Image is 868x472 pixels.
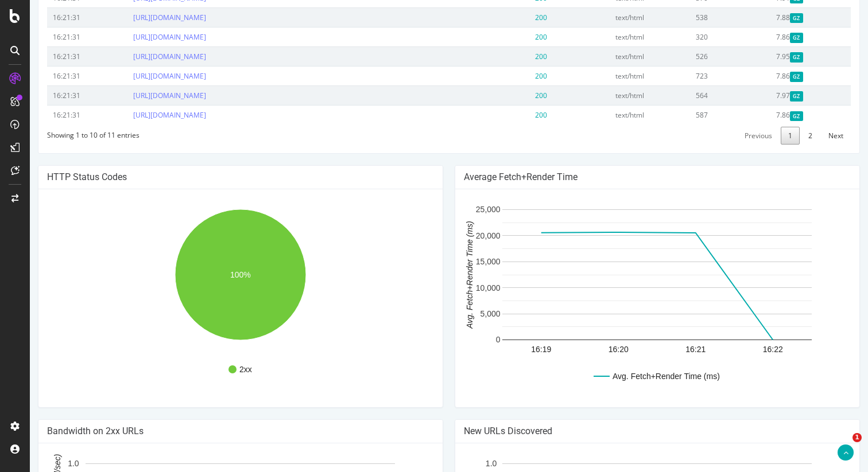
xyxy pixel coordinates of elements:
[17,171,404,183] h4: HTTP Status Codes
[760,33,773,42] span: Gzipped Content
[17,66,98,85] td: 16:21:31
[505,71,517,81] span: 200
[505,32,517,42] span: 200
[17,7,98,27] td: 16:21:31
[434,426,821,437] h4: New URLs Discovered
[660,27,741,46] td: 320
[505,91,517,100] span: 200
[660,105,741,124] td: 587
[501,345,521,354] text: 16:19
[638,361,868,441] iframe: Intercom notifications message
[583,372,690,381] text: Avg. Fetch+Render Time (ms)
[580,105,660,124] td: text/html
[660,7,741,27] td: 538
[17,426,404,437] h4: Bandwidth on 2xx URLs
[741,105,821,124] td: 7.86
[505,13,517,22] span: 200
[771,127,790,145] a: 2
[760,91,773,101] span: Gzipped Content
[505,110,517,120] span: 200
[760,13,773,23] span: Gzipped Content
[434,171,821,183] h4: Average Fetch+Render Time
[707,127,750,145] a: Previous
[103,110,176,120] a: [URL][DOMAIN_NAME]
[580,85,660,105] td: text/html
[660,66,741,85] td: 723
[446,257,471,266] text: 15,000
[103,32,176,42] a: [URL][DOMAIN_NAME]
[210,365,222,374] text: 2xx
[103,52,176,61] a: [URL][DOMAIN_NAME]
[741,66,821,85] td: 7.86
[17,198,404,399] svg: A chart.
[579,345,599,354] text: 16:20
[580,66,660,85] td: text/html
[505,52,517,61] span: 200
[38,459,49,468] text: 1.0
[466,335,471,344] text: 0
[733,345,753,354] text: 16:22
[446,231,471,240] text: 20,000
[103,13,176,22] a: [URL][DOMAIN_NAME]
[656,345,676,354] text: 16:21
[434,198,821,399] svg: A chart.
[660,85,741,105] td: 564
[17,125,110,140] div: Showing 1 to 10 of 11 entries
[760,52,773,62] span: Gzipped Content
[17,27,98,46] td: 16:21:31
[103,71,176,81] a: [URL][DOMAIN_NAME]
[580,46,660,66] td: text/html
[580,27,660,46] td: text/html
[852,433,862,442] span: 1
[751,127,770,145] a: 1
[741,7,821,27] td: 7.88
[741,85,821,105] td: 7.97
[829,433,857,461] iframe: Intercom live chat
[446,283,471,292] text: 10,000
[200,270,221,279] text: 100%
[451,309,471,318] text: 5,000
[791,127,821,145] a: Next
[741,27,821,46] td: 7.86
[435,221,444,329] text: Avg. Fetch+Render Time (ms)
[760,111,773,121] span: Gzipped Content
[660,46,741,66] td: 526
[17,105,98,124] td: 16:21:31
[103,91,176,100] a: [URL][DOMAIN_NAME]
[580,7,660,27] td: text/html
[446,205,471,214] text: 25,000
[741,46,821,66] td: 7.95
[17,46,98,66] td: 16:21:31
[456,459,467,468] text: 1.0
[760,72,773,81] span: Gzipped Content
[17,85,98,105] td: 16:21:31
